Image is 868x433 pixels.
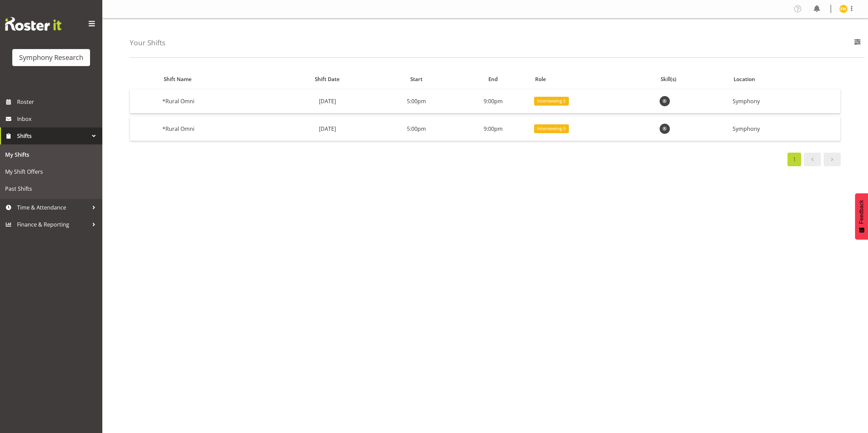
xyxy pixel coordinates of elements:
[455,89,531,113] td: 9:00pm
[164,75,192,83] span: Shift Name
[277,89,378,113] td: [DATE]
[839,5,848,13] img: enrica-walsh11863.jpg
[160,89,277,113] td: *Rural Omni
[5,150,97,160] span: My Shifts
[734,75,755,83] span: Location
[17,114,99,124] span: Inbox
[17,131,89,141] span: Shifts
[535,75,546,83] span: Role
[488,75,498,83] span: End
[855,193,868,239] button: Feedback - Show survey
[661,75,676,83] span: Skill(s)
[17,219,89,230] span: Finance & Reporting
[17,202,89,213] span: Time & Attendance
[455,117,531,141] td: 9:00pm
[315,75,340,83] span: Shift Date
[5,184,97,194] span: Past Shifts
[378,89,455,113] td: 5:00pm
[537,98,565,104] span: Interviewing 5
[17,97,99,107] span: Roster
[850,35,865,50] button: Filter Employees
[160,117,277,141] td: *Rural Omni
[5,17,61,31] img: Rosterit website logo
[858,200,865,224] span: Feedback
[277,117,378,141] td: [DATE]
[537,125,565,132] span: Interviewing 9
[5,167,97,177] span: My Shift Offers
[730,117,840,141] td: Symphony
[2,146,101,163] a: My Shifts
[2,163,101,180] a: My Shift Offers
[730,89,840,113] td: Symphony
[410,75,423,83] span: Start
[2,180,101,197] a: Past Shifts
[130,39,165,47] h4: Your Shifts
[19,52,83,63] div: Symphony Research
[378,117,455,141] td: 5:00pm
